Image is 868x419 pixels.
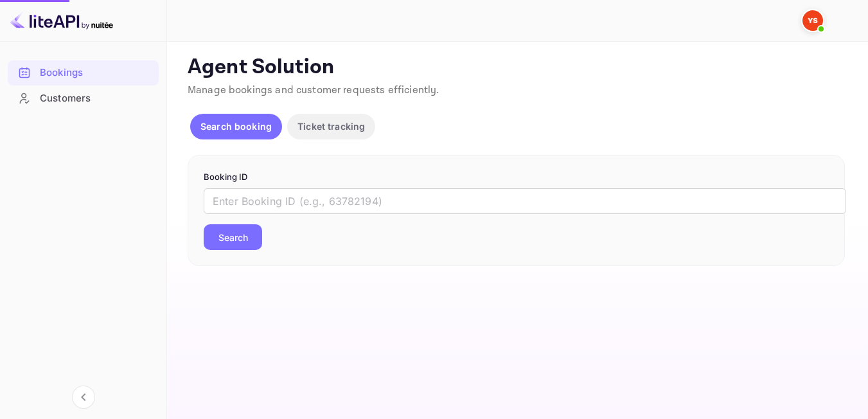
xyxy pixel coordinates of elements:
[40,66,152,80] div: Bookings
[8,60,159,84] a: Bookings
[10,10,113,31] img: LiteAPI logo
[188,55,845,80] p: Agent Solution
[40,91,152,106] div: Customers
[8,86,159,110] a: Customers
[8,86,159,111] div: Customers
[188,84,439,97] span: Manage bookings and customer requests efficiently.
[72,386,95,409] button: Collapse navigation
[802,10,823,31] img: Yandex Support
[204,188,846,214] input: Enter Booking ID (e.g., 63782194)
[204,224,262,250] button: Search
[8,60,159,85] div: Bookings
[200,120,272,133] p: Search booking
[204,171,829,184] p: Booking ID
[297,120,365,133] p: Ticket tracking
